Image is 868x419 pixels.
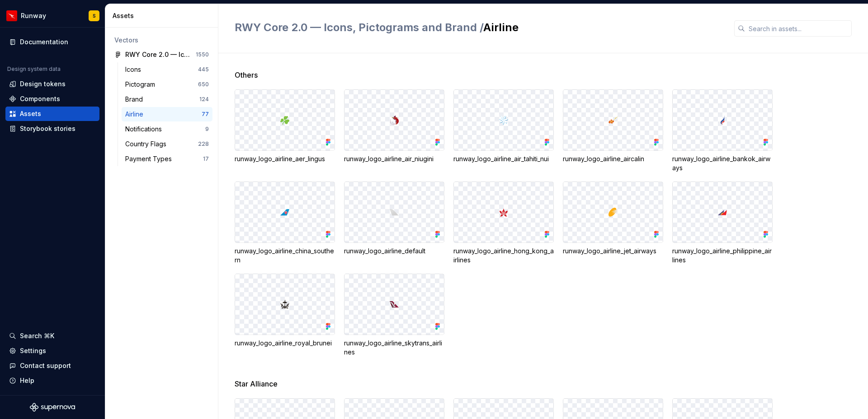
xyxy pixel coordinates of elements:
div: 17 [203,155,209,163]
div: Settings [20,346,46,355]
a: Country Flags228 [122,137,212,151]
div: Storybook stories [20,124,75,133]
div: Airline [125,110,147,119]
div: 124 [199,96,209,103]
div: Payment Types [125,154,175,163]
div: runway_logo_airline_air_niugini [344,154,444,163]
div: Assets [20,109,41,118]
div: Vectors [114,36,209,45]
div: Help [20,376,34,385]
div: Pictogram [125,80,159,89]
div: runway_logo_airline_air_tahiti_nui [453,154,554,163]
h2: Airline [235,20,723,35]
a: Icons445 [122,62,212,77]
div: Contact support [20,361,71,370]
a: Storybook stories [5,121,99,136]
input: Search in assets... [745,20,852,37]
div: 650 [198,81,209,88]
button: Contact support [5,358,99,373]
button: Search ⌘K [5,329,99,343]
div: runway_logo_airline_aer_lingus [235,154,335,163]
span: RWY Core 2.0 — Icons, Pictograms and Brand / [235,21,483,34]
div: Brand [125,95,146,104]
div: runway_logo_airline_hong_kong_airlines [453,247,554,265]
div: Runway [21,11,46,20]
span: Star Alliance [235,378,278,389]
div: runway_logo_airline_aircalin [563,154,663,163]
a: Settings [5,344,99,358]
div: runway_logo_airline_royal_brunei [235,339,335,348]
a: Design tokens [5,77,99,91]
div: Icons [125,65,145,74]
div: runway_logo_airline_bankok_airways [672,154,773,172]
div: runway_logo_airline_jet_airways [563,247,663,256]
a: RWY Core 2.0 — Icons, Pictograms and Brand1550 [111,47,212,62]
div: Design tokens [20,79,66,88]
div: 228 [198,140,209,148]
div: runway_logo_airline_default [344,247,444,256]
a: Assets [5,107,99,121]
div: RWY Core 2.0 — Icons, Pictograms and Brand [125,50,193,59]
a: Documentation [5,35,99,49]
div: Country Flags [125,140,170,149]
div: 77 [202,111,209,118]
a: Notifications9 [122,122,212,136]
div: 1550 [196,51,209,58]
div: Documentation [20,37,68,47]
div: runway_logo_airline_philippine_airlines [672,247,773,265]
div: 445 [198,66,209,73]
div: runway_logo_airline_china_southern [235,247,335,265]
div: S [93,12,96,19]
a: Airline77 [122,107,212,121]
div: Search ⌘K [20,331,54,340]
div: Components [20,94,60,103]
a: Components [5,92,99,106]
div: Notifications [125,125,165,134]
svg: Supernova Logo [30,403,75,412]
div: Assets [113,11,214,20]
div: Design system data [7,65,61,73]
div: 9 [205,126,209,133]
a: Brand124 [122,92,212,107]
a: Pictogram650 [122,77,212,92]
button: Help [5,373,99,388]
div: runway_logo_airline_skytrans_airlines [344,339,444,357]
span: Others [235,70,258,80]
button: RunwayS [2,6,103,25]
img: 6b187050-a3ed-48aa-8485-808e17fcee26.png [6,10,17,21]
a: Payment Types17 [122,152,212,166]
